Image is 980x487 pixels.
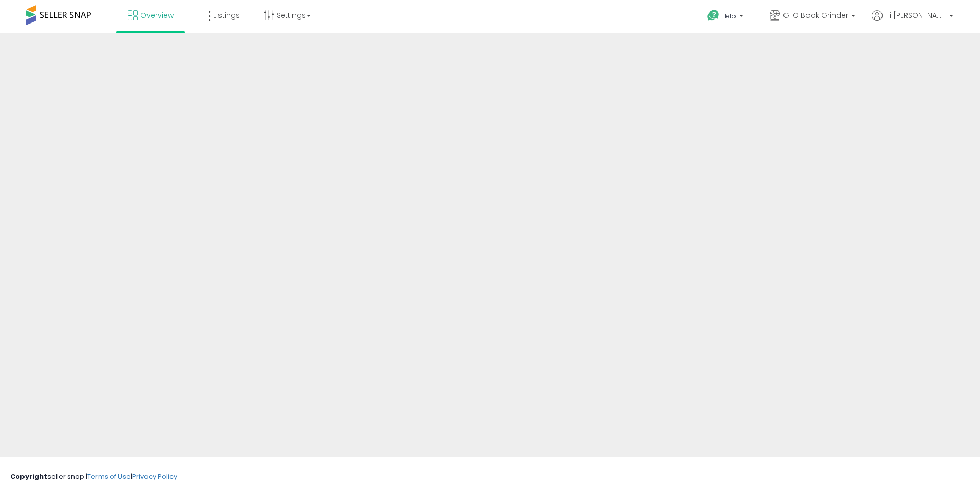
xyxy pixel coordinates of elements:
a: Hi [PERSON_NAME] [872,10,953,33]
span: Help [722,12,736,20]
span: Overview [140,10,174,20]
span: Hi [PERSON_NAME] [885,10,946,20]
span: GTO Book Grinder [783,10,848,20]
span: Listings [213,10,240,20]
i: Get Help [707,9,720,22]
a: Help [699,2,753,33]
